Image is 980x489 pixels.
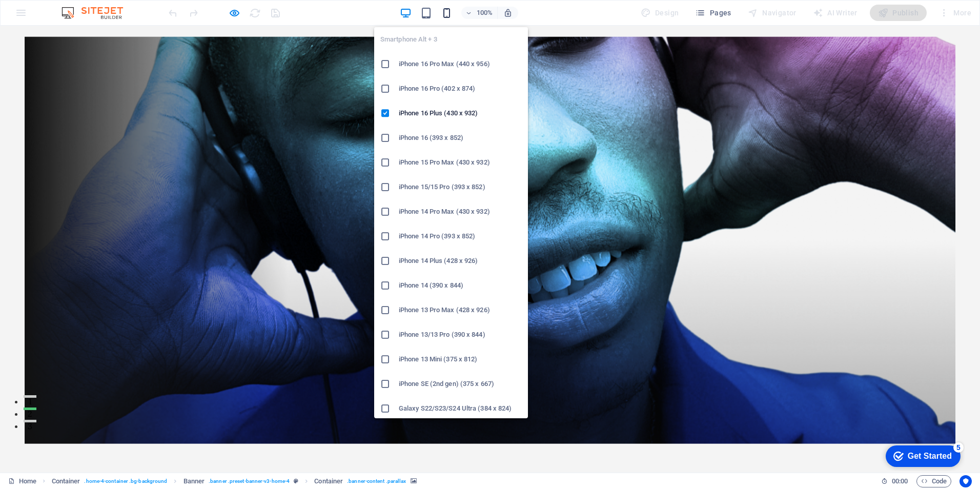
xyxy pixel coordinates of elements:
h6: iPhone SE (2nd gen) (375 x 667) [399,378,522,390]
h6: Galaxy S22/S23/S24 Ultra (384 x 824) [399,402,522,415]
div: Design (Ctrl+Alt+Y) [637,5,683,21]
span: : [899,477,901,485]
button: Usercentrics [959,475,972,487]
div: 5 [76,2,86,12]
h6: iPhone 13 Mini (375 x 812) [399,353,522,365]
h6: iPhone 14 Pro Max (430 x 932) [399,206,522,218]
i: This element is a customizable preset [294,478,298,484]
button: 100% [461,7,498,19]
h6: iPhone 15 Pro Max (430 x 932) [399,156,522,169]
button: 1 [24,370,36,372]
span: . banner-content .parallax [347,475,406,487]
h6: iPhone 14 Plus (428 x 926) [399,255,522,267]
h6: iPhone 13 Pro Max (428 x 926) [399,304,522,316]
span: Pages [695,8,731,18]
h6: iPhone 14 (390 x 844) [399,279,522,292]
h6: iPhone 16 Pro Max (440 x 956) [399,58,522,70]
div: Get Started 5 items remaining, 0% complete [8,5,83,27]
h6: iPhone 14 Pro (393 x 852) [399,230,522,242]
span: . banner .preset-banner-v3-home-4 [209,475,290,487]
span: Click to select. Double-click to edit [52,475,80,487]
h6: iPhone 13/13 Pro (390 x 844) [399,329,522,341]
nav: breadcrumb [52,475,417,487]
h6: Session time [881,475,908,487]
button: 2 [24,382,36,384]
a: Click to cancel selection. Double-click to open Pages [8,475,36,487]
span: 00 00 [892,475,908,487]
h6: iPhone 16 Pro (402 x 874) [399,83,522,95]
button: 3 [24,394,36,397]
span: Click to select. Double-click to edit [183,475,205,487]
button: Pages [691,5,735,21]
button: Code [916,475,951,487]
img: Editor Logo [59,7,136,19]
h6: 100% [477,7,493,19]
h6: iPhone 16 Plus (430 x 932) [399,107,522,119]
h6: iPhone 16 (393 x 852) [399,132,522,144]
span: Code [921,475,947,487]
span: Click to select. Double-click to edit [314,475,343,487]
span: . home-4-container .bg-background [84,475,167,487]
i: This element contains a background [411,478,417,484]
h6: iPhone 15/15 Pro (393 x 852) [399,181,522,193]
div: Get Started [30,11,74,21]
